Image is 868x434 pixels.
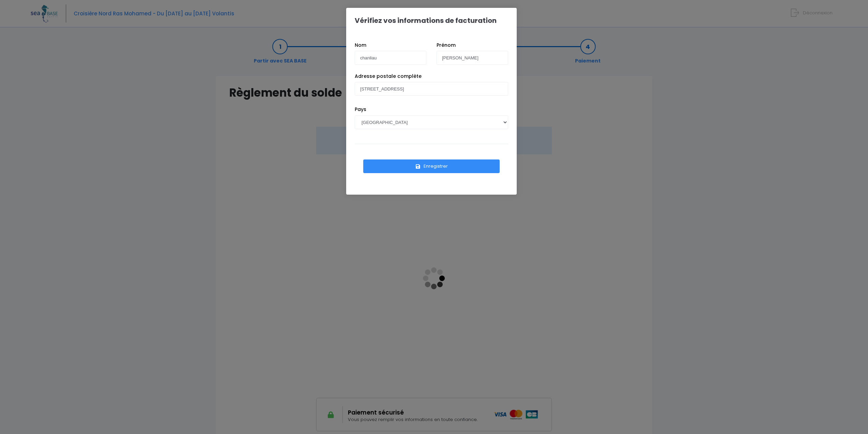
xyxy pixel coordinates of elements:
label: Prénom [437,42,456,49]
label: Pays [355,106,366,113]
label: Nom [355,42,366,49]
label: Adresse postale complète [355,73,422,80]
h1: Vérifiez vos informations de facturation [355,16,497,25]
button: Enregistrer [363,159,500,173]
